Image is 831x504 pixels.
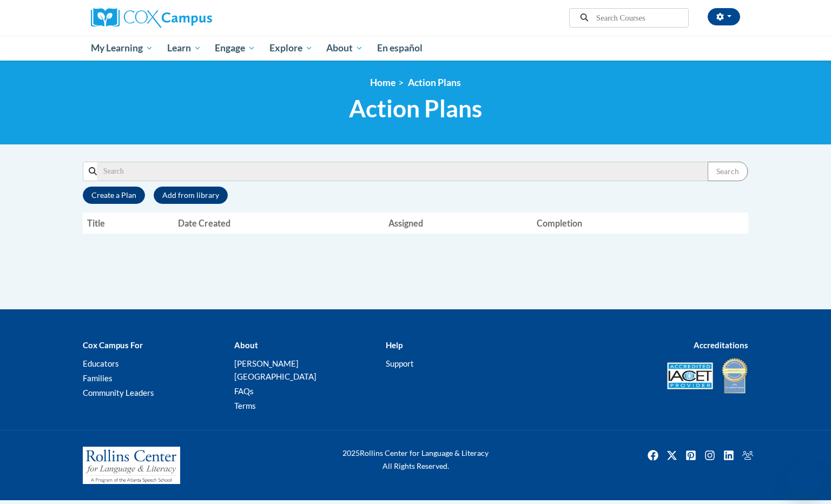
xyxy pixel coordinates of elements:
a: Linkedin [720,447,737,464]
img: Pinterest icon [682,447,700,464]
a: Families [83,373,113,383]
a: [PERSON_NAME][GEOGRAPHIC_DATA] [234,359,316,381]
button: Add from library [154,187,228,204]
b: Cox Campus For [83,340,143,350]
a: En español [370,37,430,59]
a: Educators [83,359,119,368]
a: Community Leaders [83,388,154,397]
div: Rollins Center for Language & Literacy All Rights Reserved. [302,447,529,473]
a: Instagram [701,447,718,464]
span: Action Plans [349,94,482,123]
span: Action Plans [408,77,461,88]
button: Apply the query [708,162,748,181]
a: About [320,36,371,61]
a: Home [370,77,395,88]
button: Search [576,11,592,24]
th: Title [83,213,174,234]
span: My Learning [91,42,153,55]
b: Accreditations [694,340,748,350]
span: 2025 [342,448,360,457]
a: Support [386,359,414,368]
img: Accredited IACET® Provider [667,362,713,389]
img: IDA® Accredited [721,357,748,395]
a: Explore [262,36,320,61]
span: About [326,42,363,55]
a: Learn [160,36,208,61]
iframe: Button to launch messaging window [788,461,822,495]
input: Search [97,162,708,181]
div: Main menu [75,36,756,61]
a: Facebook Group [739,447,756,464]
b: Help [386,340,403,350]
img: Facebook icon [644,447,662,464]
a: Pinterest [682,447,700,464]
button: Account Settings [708,8,740,25]
a: Terms [234,401,256,410]
span: Explore [269,42,313,55]
a: My Learning [84,36,160,61]
th: Assigned [384,213,533,234]
button: Create a Plan [83,187,145,204]
img: Facebook group icon [739,447,756,464]
a: FAQs [234,386,254,396]
a: Twitter [663,447,681,464]
img: Instagram icon [701,447,718,464]
img: Rollins Center for Language & Literacy - A Program of the Atlanta Speech School [83,447,180,485]
th: Date Created [174,213,384,234]
span: Engage [215,42,255,55]
img: LinkedIn icon [720,447,737,464]
img: Cox Campus [91,8,212,28]
th: Completion [532,213,718,234]
a: Engage [208,36,262,61]
input: Search Courses [595,11,682,24]
b: About [234,340,258,350]
img: Twitter icon [663,447,681,464]
span: En español [377,42,423,54]
span: Learn [167,42,201,55]
a: Facebook [644,447,662,464]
